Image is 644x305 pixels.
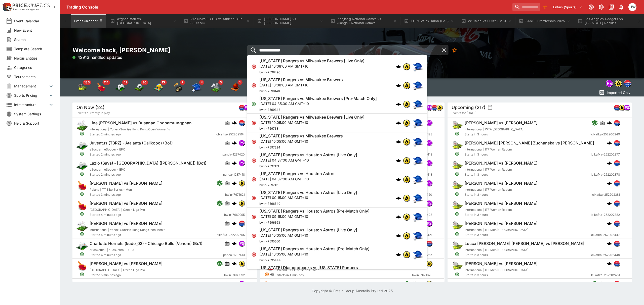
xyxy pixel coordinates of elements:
[239,180,245,186] img: bwin.png
[102,80,110,85] span: 114
[455,151,459,156] svg: Open
[607,241,612,246] img: logo-cerberus.svg
[259,70,280,74] span: bwin-7598496
[614,105,620,111] div: lclkafka
[624,105,630,111] div: pandascore
[77,82,87,92] img: tennis
[2,2,12,12] img: PriceKinetics Logo
[413,118,423,128] img: baseball.png
[14,28,54,33] span: New Event
[426,241,432,246] img: lclkafka.png
[251,83,256,88] svg: Closed
[606,80,613,87] div: pandascore
[90,201,163,206] h6: [PERSON_NAME] vs [PERSON_NAME]
[465,127,524,131] span: International | WTA [GEOGRAPHIC_DATA]
[436,105,442,111] div: bwin
[452,140,463,151] img: tennis.png
[452,261,463,272] img: tennis.png
[403,138,410,145] div: bwin
[122,80,128,85] span: 41
[192,82,202,92] img: baseball
[465,152,591,157] span: Starts in 3 hours
[413,62,423,72] img: baseball.png
[211,82,221,92] img: badminton
[465,241,584,246] h6: Lucca [PERSON_NAME] [PERSON_NAME] vs [PERSON_NAME]
[277,281,350,286] h6: [PERSON_NAME] vs [PERSON_NAME]
[465,120,538,126] h6: [PERSON_NAME] vs [PERSON_NAME]
[90,221,163,226] h6: [PERSON_NAME] vs [PERSON_NAME]
[13,4,50,7] img: PriceKinetics
[225,192,245,197] span: bwin-7671621
[452,200,463,211] img: tennis.png
[403,119,410,126] div: bwin
[396,195,401,200] img: logo-cerberus.svg
[239,200,245,206] img: bwin.png
[452,160,463,171] img: tennis.png
[239,120,245,126] div: lclkafka
[180,80,185,85] span: 7
[173,82,183,92] img: darts
[259,108,280,112] span: bwin-7599348
[607,161,612,166] div: cerberus
[413,156,423,166] img: baseball.png
[223,252,245,258] span: panda-1237413
[450,45,460,55] button: No Bookmarks
[591,152,620,157] span: lclkafka-252202377
[90,241,203,246] h6: Charlotte Hornets (kudo_03) - Chicago Bulls (Venom) (Bo1)
[259,82,343,88] p: [DATE] 10:08:00 AM GMT+10
[232,161,237,166] div: cerberus
[396,139,401,144] div: cerberus
[419,281,424,286] img: logo-cerberus.svg
[328,14,400,28] button: Zhejiang National Games vs Jiangsu National Games
[232,120,237,125] img: logo-cerberus.svg
[259,158,357,163] p: [DATE] 04:37:00 AM GMT+10
[426,120,432,126] img: pandascore.png
[401,14,457,28] button: FURY vs ex-Talon (Bo3)
[426,160,432,166] div: pandascore
[232,140,237,145] img: logo-cerberus.svg
[239,241,245,246] img: pandascore.png
[606,80,613,87] img: pandascore.png
[455,131,459,136] svg: Open
[90,127,170,131] span: International | Yonex-Sunrise Hong Kong Open Women's
[403,100,410,108] div: bwin
[403,82,410,89] img: bwin.png
[239,105,245,111] div: lclkafka
[134,82,144,92] div: Soccer
[396,120,401,125] div: cerberus
[465,181,538,186] h6: [PERSON_NAME] vs [PERSON_NAME]
[458,14,515,28] button: ex-Talon vs FURY (Bo3)
[403,157,410,164] div: bwin
[396,139,401,144] img: logo-cerberus.svg
[455,172,459,176] svg: Open
[426,140,432,146] div: pandascore
[465,261,538,266] h6: [PERSON_NAME] vs [PERSON_NAME]
[115,82,125,92] img: esports
[426,160,432,166] img: pandascore.png
[232,120,237,125] div: cerberus
[232,161,237,166] img: logo-cerberus.svg
[614,140,620,146] img: lclkafka.png
[614,221,620,226] img: lclkafka.png
[239,140,245,146] div: pandascore
[403,120,410,126] img: bwin.png
[66,5,510,10] div: Trading Console
[426,261,432,266] img: bwin.png
[396,83,401,88] div: cerberus
[141,80,148,85] span: 30
[107,14,180,28] button: Afghanistan vs [GEOGRAPHIC_DATA]
[614,160,620,166] img: lclkafka.png
[396,177,401,182] img: logo-cerberus.svg
[72,46,257,54] h2: Welcome back, [PERSON_NAME]
[72,78,264,96] div: Event type filters
[259,89,280,93] span: bwin-7598140
[76,111,110,116] span: Events currently in play
[115,82,125,92] div: Esports
[465,147,512,151] span: International | ITF Women Radom
[431,105,437,111] div: lclkafka
[192,82,202,92] div: Baseball
[14,74,54,79] span: Tournaments
[465,281,538,286] h6: [PERSON_NAME] vs [PERSON_NAME]
[614,120,620,126] div: lclkafka
[83,80,91,85] span: 183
